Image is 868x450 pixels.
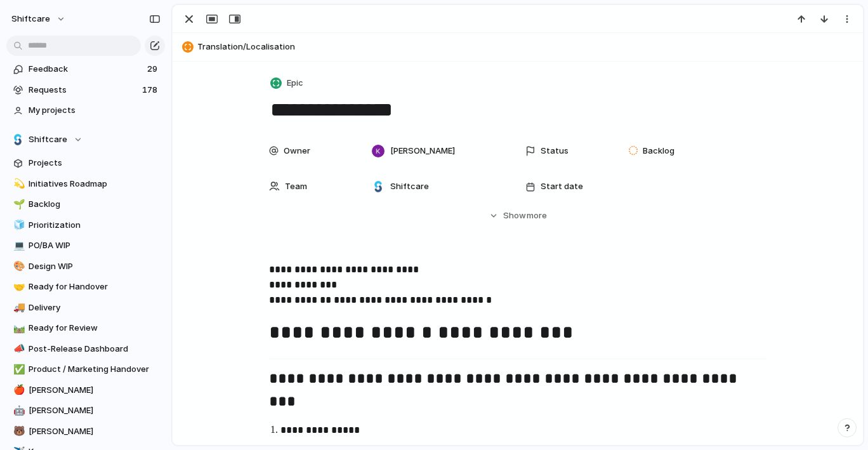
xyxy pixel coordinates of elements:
[269,204,766,227] button: Showmore
[11,404,24,417] button: 🤖
[29,404,161,417] span: [PERSON_NAME]
[13,424,22,439] div: 🐻
[147,63,160,76] span: 29
[11,198,24,211] button: 🌱
[643,145,674,157] span: Backlog
[6,236,165,255] a: 💻PO/BA WIP
[29,301,161,314] span: Delivery
[29,281,161,293] span: Ready for Handover
[11,363,24,376] button: ✅
[11,384,24,397] button: 🍎
[29,219,161,232] span: Prioritization
[6,60,165,79] a: Feedback29
[287,77,303,89] span: Epic
[390,145,455,157] span: [PERSON_NAME]
[6,81,165,100] a: Requests178
[285,180,307,193] span: Team
[527,209,547,222] span: more
[6,319,165,338] a: 🛤️Ready for Review
[11,281,24,293] button: 🤝
[11,322,24,334] button: 🛤️
[29,63,143,76] span: Feedback
[6,257,165,276] a: 🎨Design WIP
[11,343,24,355] button: 📣
[6,130,165,149] button: Shiftcare
[29,260,161,273] span: Design WIP
[29,133,67,146] span: Shiftcare
[29,84,138,96] span: Requests
[6,340,165,359] a: 📣Post-Release Dashboard
[541,180,583,193] span: Start date
[13,404,22,418] div: 🤖
[197,41,857,53] span: Translation/Localisation
[11,260,24,273] button: 🎨
[13,341,22,356] div: 📣
[268,74,307,93] button: Epic
[6,195,165,214] a: 🌱Backlog
[178,37,857,57] button: Translation/Localisation
[6,216,165,235] a: 🧊Prioritization
[390,180,429,193] span: Shiftcare
[284,145,310,157] span: Owner
[6,9,72,29] button: shiftcare
[11,13,50,25] span: shiftcare
[13,218,22,232] div: 🧊
[6,360,165,379] a: ✅Product / Marketing Handover
[11,178,24,190] button: 💫
[13,362,22,377] div: ✅
[13,383,22,397] div: 🍎
[29,178,161,190] span: Initiatives Roadmap
[11,239,24,252] button: 💻
[29,157,161,169] span: Projects
[6,401,165,420] a: 🤖[PERSON_NAME]
[29,104,161,117] span: My projects
[541,145,569,157] span: Status
[142,84,160,96] span: 178
[29,363,161,376] span: Product / Marketing Handover
[13,280,22,294] div: 🤝
[503,209,526,222] span: Show
[29,425,161,438] span: [PERSON_NAME]
[6,277,165,296] a: 🤝Ready for Handover
[29,384,161,397] span: [PERSON_NAME]
[13,239,22,253] div: 💻
[13,176,22,191] div: 💫
[29,343,161,355] span: Post-Release Dashboard
[29,198,161,211] span: Backlog
[13,259,22,274] div: 🎨
[13,321,22,336] div: 🛤️
[11,301,24,314] button: 🚚
[6,101,165,120] a: My projects
[6,381,165,400] a: 🍎[PERSON_NAME]
[13,300,22,315] div: 🚚
[29,239,161,252] span: PO/BA WIP
[11,219,24,232] button: 🧊
[6,154,165,173] a: Projects
[13,197,22,212] div: 🌱
[6,422,165,441] a: 🐻[PERSON_NAME]
[6,175,165,194] a: 💫Initiatives Roadmap
[29,322,161,334] span: Ready for Review
[11,425,24,438] button: 🐻
[6,298,165,317] a: 🚚Delivery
